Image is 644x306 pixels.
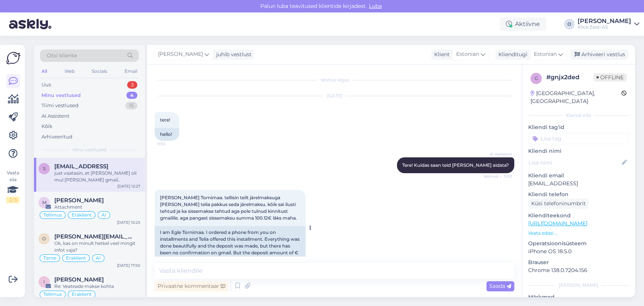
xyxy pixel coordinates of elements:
span: Tarne [43,256,56,260]
span: [PERSON_NAME] [158,50,203,58]
span: Saada [489,283,511,289]
div: Attachment [54,204,140,211]
div: juhib vestlust [213,51,252,58]
p: Klienditeekond [528,212,629,220]
div: hello! [155,128,179,141]
div: Uus [41,81,51,89]
div: Web [63,66,76,76]
div: I am Egle Tornimaa. I ordered a phone from you on installments and Telia offered this installment... [155,226,306,266]
span: sandramikko338@gmail.con [54,163,108,170]
span: Estonian [456,50,479,58]
span: Luba [367,3,384,9]
span: Estonian [534,50,557,58]
span: Minu vestlused [72,146,106,153]
span: s [43,166,46,171]
div: Email [123,66,139,76]
div: [GEOGRAPHIC_DATA], [GEOGRAPHIC_DATA] [530,89,621,105]
span: AI [101,213,106,217]
div: [PERSON_NAME] [528,282,629,289]
span: 11:53 [157,141,185,147]
input: Lisa tag [528,133,629,144]
div: just vaatasin, et [PERSON_NAME] oli mul [PERSON_NAME] gmail.. [54,170,140,183]
span: AI Assistent [484,151,512,157]
p: Vaata edasi ... [528,230,629,237]
div: All [40,66,49,76]
span: [PERSON_NAME] Tornimaa. tellisin teilt järelmaksuga [PERSON_NAME] telia pakkus seda järelmaksu. k... [160,195,297,221]
span: Tere! Kuidas saan teid [PERSON_NAME] aidata? [402,162,509,168]
div: Kliendi info [528,112,629,119]
p: [EMAIL_ADDRESS] [528,180,629,188]
span: Eraklient [72,292,92,297]
div: Klienditugi [495,51,527,58]
div: [DATE] 17:50 [117,263,140,268]
span: M [42,200,46,205]
span: tere! [160,117,170,123]
img: Askly Logo [6,51,20,65]
div: [DATE] [155,92,514,99]
span: g [535,75,538,81]
div: 2 / 3 [6,197,20,203]
span: olaf@ohv.ee [54,233,133,240]
input: Lisa nimi [529,158,620,167]
div: Re: Veateade makse kohta [54,283,140,290]
div: # gnjx2ded [546,73,593,82]
span: Nähtud ✓ 11:53 [484,174,512,179]
span: Iris Tander [54,276,104,283]
div: Aktiivne [500,17,546,31]
div: O [564,19,575,29]
div: Ok, kas on minult hetkel veel mingit infot vaja? [54,240,140,254]
div: Vaata siia [6,169,20,203]
p: iPhone OS 18.5.0 [528,248,629,255]
p: Kliendi telefon [528,191,629,198]
div: Kõik [41,123,52,130]
div: Klient [431,51,450,58]
div: 15 [125,102,137,109]
p: Kliendi nimi [528,147,629,155]
div: AI Assistent [41,112,69,120]
span: Otsi kliente [47,52,77,60]
div: Privaatne kommentaar [155,281,228,291]
div: 4 [126,92,137,99]
span: Offline [593,73,627,81]
div: [PERSON_NAME] [578,18,631,24]
a: [URL][DOMAIN_NAME] [528,220,587,227]
div: Socials [90,66,109,76]
span: Marika Viikmann [54,197,104,204]
p: Märkmed [528,293,629,301]
div: Vestlus algas [155,77,514,83]
a: [PERSON_NAME]Klick Eesti AS [578,18,639,30]
div: Arhiveeri vestlus [570,49,628,60]
div: 3 [127,81,137,89]
div: Arhiveeritud [41,133,72,141]
div: Klick Eesti AS [578,24,631,30]
p: Operatsioonisüsteem [528,240,629,248]
div: Minu vestlused [41,92,81,99]
div: Küsi telefoninumbrit [528,198,589,209]
span: Eraklient [66,256,86,260]
p: Chrome 138.0.7204.156 [528,266,629,274]
span: I [43,279,45,284]
span: AI [96,256,101,260]
div: [DATE] 10:25 [117,220,140,225]
p: Kliendi email [528,172,629,180]
span: Tellimus [43,292,62,297]
div: Tiimi vestlused [41,102,78,109]
p: Brauser [528,258,629,266]
p: Kliendi tag'id [528,123,629,131]
span: o [42,236,46,241]
span: Tellimus [43,213,62,217]
div: [DATE] 12:27 [117,183,140,189]
span: Eraklient [72,213,92,217]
